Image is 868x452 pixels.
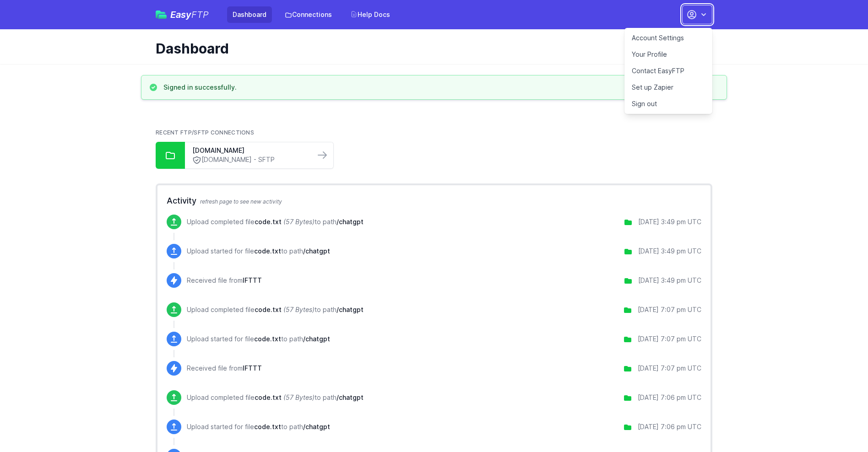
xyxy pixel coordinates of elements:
[303,423,330,430] span: /chatgpt
[255,218,282,226] span: code.txt
[187,422,330,431] p: Upload started for file to path
[200,198,282,205] span: refresh page to see new activity
[254,423,281,430] span: code.txt
[624,30,712,46] a: Account Settings
[156,10,209,19] a: EasyFTP
[187,364,262,373] p: Received file from
[638,276,701,285] div: [DATE] 3:49 pm UTC
[243,364,262,372] span: IFTTT
[167,194,701,207] h2: Activity
[624,96,712,112] a: Sign out
[345,6,396,23] a: Help Docs
[187,276,262,285] p: Received file from
[283,218,315,226] i: (57 Bytes)
[624,63,712,79] a: Contact EasyFTP
[243,276,262,284] span: IFTTT
[638,217,701,226] div: [DATE] 3:49 pm UTC
[638,305,701,314] div: [DATE] 7:07 pm UTC
[255,306,282,313] span: code.txt
[156,11,167,19] img: easyftp_logo.png
[279,6,337,23] a: Connections
[638,393,701,402] div: [DATE] 7:06 pm UTC
[283,306,315,313] i: (57 Bytes)
[187,247,330,256] p: Upload started for file to path
[255,393,282,401] span: code.txt
[254,335,281,343] span: code.txt
[170,10,209,19] span: Easy
[303,247,330,255] span: /chatgpt
[638,422,701,431] div: [DATE] 7:06 pm UTC
[638,334,701,344] div: [DATE] 7:07 pm UTC
[638,247,701,256] div: [DATE] 3:49 pm UTC
[336,393,363,401] span: /chatgpt
[187,334,330,344] p: Upload started for file to path
[187,217,363,226] p: Upload completed file to path
[187,305,363,314] p: Upload completed file to path
[336,218,363,226] span: /chatgpt
[156,129,712,136] h2: Recent FTP/SFTP Connections
[192,155,308,165] a: [DOMAIN_NAME] - SFTP
[187,393,363,402] p: Upload completed file to path
[638,364,701,373] div: [DATE] 7:07 pm UTC
[163,83,237,92] h3: Signed in successfully.
[303,335,330,343] span: /chatgpt
[191,9,209,20] span: FTP
[624,46,712,63] a: Your Profile
[336,306,363,313] span: /chatgpt
[254,247,281,255] span: code.txt
[624,79,712,96] a: Set up Zapier
[192,146,308,155] a: [DOMAIN_NAME]
[156,40,705,57] h1: Dashboard
[227,6,272,23] a: Dashboard
[283,393,315,401] i: (57 Bytes)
